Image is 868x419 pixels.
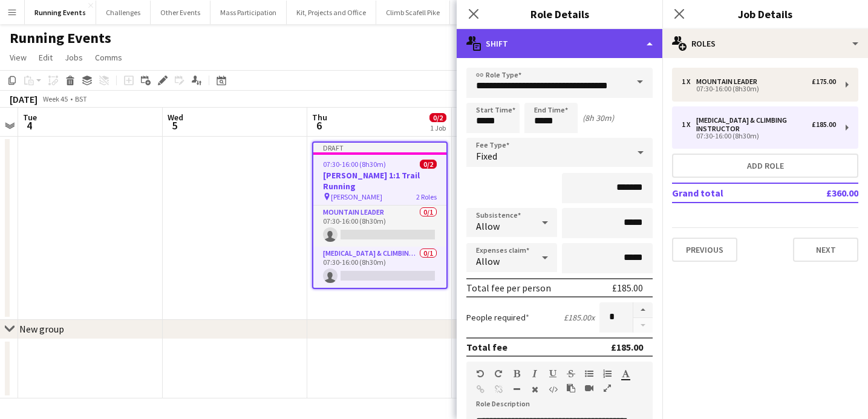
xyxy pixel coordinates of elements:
h3: Job Details [662,6,868,22]
span: Allow [476,255,500,267]
span: Comms [95,52,122,63]
div: £175.00 [812,77,836,86]
div: BST [75,94,87,103]
div: Mountain Leader [696,77,762,86]
button: Previous [672,238,737,262]
span: 0/2 [420,160,437,169]
a: View [5,50,31,65]
app-job-card: Draft07:30-16:00 (8h30m)0/2[PERSON_NAME] 1:1 Trail Running [PERSON_NAME]2 RolesMountain Leader0/1... [312,141,448,289]
div: 07:30-16:00 (8h30m) [682,133,836,139]
span: 0/2 [429,113,446,122]
div: [MEDICAL_DATA] & Climbing Instructor [696,116,812,133]
button: Underline [549,369,557,378]
span: Tue [23,112,37,123]
a: Comms [90,50,127,65]
div: (8h 30m) [582,112,614,123]
span: Thu [312,112,327,123]
button: Ordered List [603,369,612,378]
h1: Running Events [10,29,111,47]
button: Unordered List [585,369,593,378]
span: 4 [21,119,37,132]
a: Jobs [60,50,88,65]
div: 1 x [682,77,696,86]
button: Paste as plain text [567,383,575,393]
span: 5 [166,119,183,132]
button: Insert video [585,383,593,393]
div: 1 x [682,120,696,129]
button: Mass Participation [210,1,287,24]
span: Allow [476,220,500,232]
button: Bold [512,369,521,378]
td: £360.00 [786,183,858,203]
span: Jobs [65,52,83,63]
button: HTML Code [549,385,557,394]
button: Kit, Projects and Office [287,1,376,24]
div: New group [19,323,64,335]
div: Total fee [466,341,507,353]
button: Climb Scafell Pike [376,1,450,24]
button: Fullscreen [603,383,612,393]
div: Shift [457,29,662,58]
div: Roles [662,29,868,58]
button: Clear Formatting [530,385,539,394]
div: Draft [313,143,446,152]
span: 07:30-16:00 (8h30m) [323,160,386,169]
span: 2 Roles [416,192,437,201]
td: Grand total [672,183,786,203]
span: Fixed [476,150,497,162]
h3: Role Details [457,6,662,22]
button: Increase [633,302,653,318]
label: People required [466,312,529,323]
span: Week 45 [40,94,70,103]
div: 07:30-16:00 (8h30m) [682,86,836,92]
button: Running Events [25,1,96,24]
button: Add role [672,154,858,178]
h3: [PERSON_NAME] 1:1 Trail Running [313,170,446,192]
a: Edit [34,50,57,65]
span: View [10,52,27,63]
button: Strikethrough [567,369,575,378]
div: £185.00 [812,120,836,129]
button: Italic [530,369,539,378]
button: Horizontal Line [512,385,521,394]
button: Next [793,238,858,262]
span: 6 [310,119,327,132]
span: 7 [455,119,466,132]
span: Edit [39,52,53,63]
button: Undo [476,369,485,378]
div: £185.00 [611,341,643,353]
app-card-role: [MEDICAL_DATA] & Climbing Instructor0/107:30-16:00 (8h30m) [313,247,446,288]
button: Climb Snowdon [450,1,518,24]
app-card-role: Mountain Leader0/107:30-16:00 (8h30m) [313,206,446,247]
span: Wed [168,112,183,123]
div: £185.00 x [564,312,595,323]
button: Redo [494,369,503,378]
span: [PERSON_NAME] [331,192,382,201]
div: £185.00 [612,282,643,294]
button: Text Color [621,369,630,378]
div: Total fee per person [466,282,551,294]
button: Other Events [151,1,210,24]
div: [DATE] [10,93,38,105]
div: 1 Job [430,123,446,132]
button: Challenges [96,1,151,24]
